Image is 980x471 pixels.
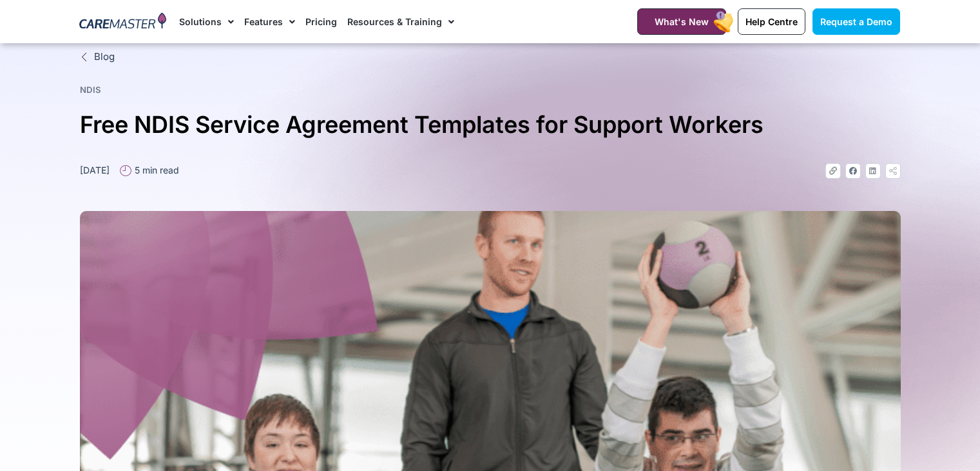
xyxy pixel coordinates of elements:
[812,8,900,35] a: Request a Demo
[80,85,101,95] a: NDIS
[745,16,798,27] span: Help Centre
[131,163,179,177] span: 5 min read
[655,16,709,27] span: What's New
[79,12,166,32] img: CareMaster Logo
[91,50,115,65] span: Blog
[820,16,892,27] span: Request a Demo
[80,165,110,175] time: [DATE]
[738,8,805,35] a: Help Centre
[637,8,726,35] a: What's New
[80,106,901,144] h1: Free NDIS Service Agreement Templates for Support Workers
[80,50,901,65] a: Blog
